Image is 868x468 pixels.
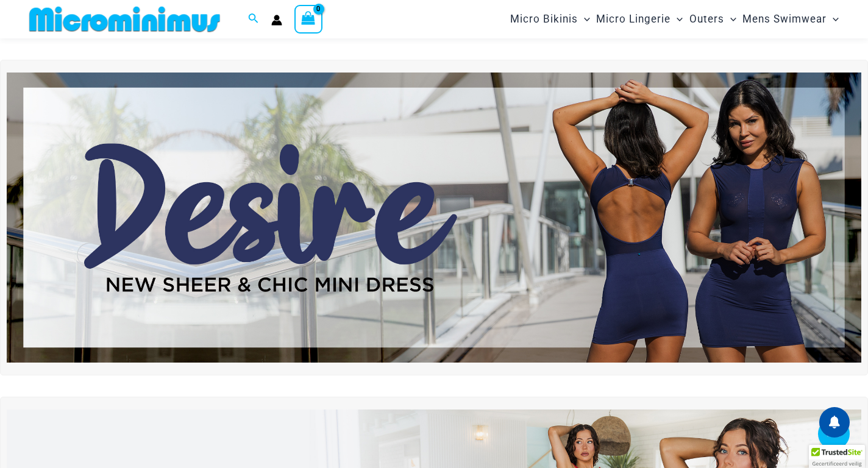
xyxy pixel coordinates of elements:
span: Outers [689,4,724,35]
a: OutersMenu ToggleMenu Toggle [686,4,739,35]
div: TrustedSite Certified [809,445,865,468]
span: Menu Toggle [724,4,736,35]
a: Search icon link [248,12,259,27]
span: Micro Bikinis [510,4,578,35]
a: Mens SwimwearMenu ToggleMenu Toggle [739,4,842,35]
a: Micro BikinisMenu ToggleMenu Toggle [507,4,593,35]
span: Menu Toggle [671,4,683,35]
a: Micro LingerieMenu ToggleMenu Toggle [593,4,686,35]
span: Menu Toggle [827,4,839,35]
img: MM SHOP LOGO FLAT [24,5,225,33]
a: Account icon link [271,15,282,26]
a: View Shopping Cart, empty [294,5,322,33]
span: Mens Swimwear [742,4,827,35]
nav: Site Navigation [505,2,844,37]
span: Menu Toggle [578,4,590,35]
span: Micro Lingerie [596,4,671,35]
img: Desire me Navy Dress [7,73,861,363]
